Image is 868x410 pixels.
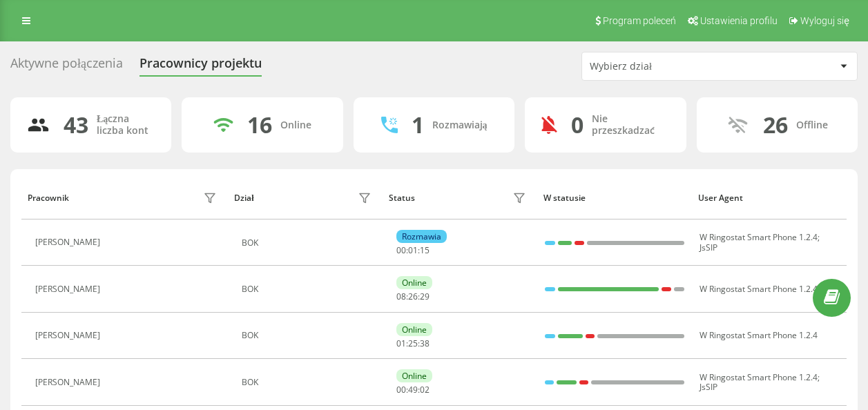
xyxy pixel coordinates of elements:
span: 38 [420,338,430,349]
div: Dział [234,193,253,203]
div: 16 [247,112,272,138]
div: : : [396,246,430,255]
div: Rozmawia [396,230,447,243]
span: 29 [420,291,430,302]
div: User Agent [698,193,840,203]
span: 01 [396,338,406,349]
div: [PERSON_NAME] [35,237,104,247]
div: 26 [763,112,788,138]
div: W statusie [543,193,685,203]
span: 02 [420,384,430,396]
div: Aktywne połączenia [10,56,123,77]
div: Rozmawiają [432,119,488,131]
div: : : [396,339,430,349]
div: [PERSON_NAME] [35,378,104,387]
div: 43 [64,112,88,138]
div: 1 [412,112,424,138]
div: 0 [571,112,584,138]
span: JsSIP [700,242,717,253]
span: 08 [396,291,406,302]
span: 00 [396,384,406,396]
div: BOK [242,378,375,387]
div: Online [280,119,311,131]
div: [PERSON_NAME] [35,331,104,340]
span: W Ringostat Smart Phone 1.2.4 [700,283,818,295]
span: W Ringostat Smart Phone 1.2.4 [700,371,818,383]
div: Nie przeszkadzać [592,113,669,137]
span: W Ringostat Smart Phone 1.2.4 [700,231,818,243]
span: Wyloguj się [800,15,849,26]
span: 25 [408,338,418,349]
div: Wybierz dział [590,61,755,72]
div: : : [396,292,430,302]
div: BOK [242,238,375,248]
div: Online [396,276,432,289]
div: Łączna liczba kont [97,113,155,137]
div: Pracownicy projektu [139,56,262,77]
span: Ustawienia profilu [700,15,778,26]
span: 01 [408,244,418,256]
span: Program poleceń [603,15,676,26]
div: : : [396,385,430,395]
span: JsSIP [700,381,717,393]
div: Online [396,369,432,382]
span: 15 [420,244,430,256]
span: 00 [396,244,406,256]
span: 26 [408,291,418,302]
div: Online [396,323,432,336]
div: Offline [796,119,828,131]
div: Status [389,193,415,203]
span: W Ringostat Smart Phone 1.2.4 [700,329,818,341]
div: Pracownik [28,193,69,203]
div: BOK [242,331,375,340]
div: [PERSON_NAME] [35,284,104,294]
span: 49 [408,384,418,396]
div: BOK [242,284,375,294]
